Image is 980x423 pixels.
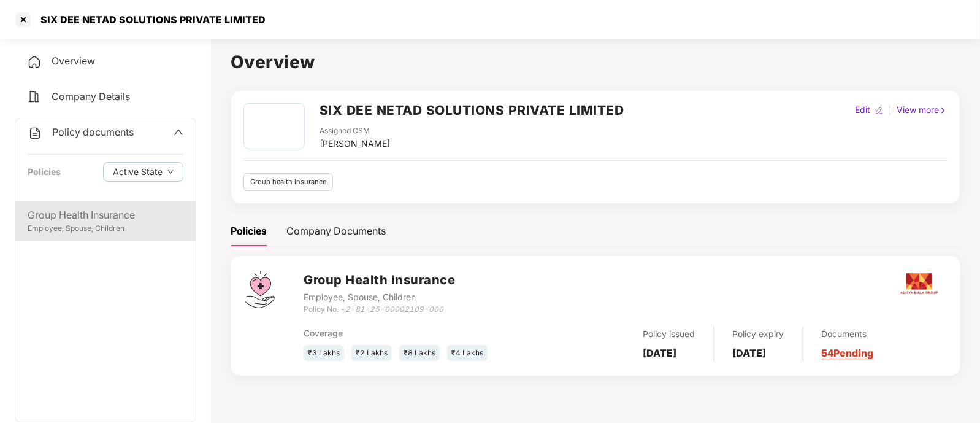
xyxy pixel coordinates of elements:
[174,127,183,137] span: up
[113,165,163,179] span: Active State
[320,137,390,150] div: [PERSON_NAME]
[399,345,440,362] div: ₹8 Lakhs
[875,106,884,115] img: editIcon
[28,208,183,223] div: Group Health Insurance
[351,345,392,362] div: ₹2 Lakhs
[52,55,95,67] span: Overview
[304,327,518,340] div: Coverage
[103,162,183,182] button: Active Statedown
[304,345,344,362] div: ₹3 Lakhs
[447,345,488,362] div: ₹4 Lakhs
[304,304,455,316] div: Policy No. -
[320,100,624,120] h2: SIX DEE NETAD SOLUTIONS PRIVATE LIMITED
[822,347,874,359] a: 54 Pending
[243,173,333,191] div: Group health insurance
[52,90,130,103] span: Company Details
[304,271,455,290] h3: Group Health Insurance
[886,103,894,117] div: |
[245,271,275,308] img: svg+xml;base64,PHN2ZyB4bWxucz0iaHR0cDovL3d3dy53My5vcmcvMjAwMC9zdmciIHdpZHRoPSI0Ny43MTQiIGhlaWdodD...
[894,103,950,117] div: View more
[167,169,174,176] span: down
[320,125,390,137] div: Assigned CSM
[33,14,266,26] div: SIX DEE NETAD SOLUTIONS PRIVATE LIMITED
[643,347,677,359] b: [DATE]
[28,223,183,235] div: Employee, Spouse, Children
[304,290,455,304] div: Employee, Spouse, Children
[28,126,42,141] img: svg+xml;base64,PHN2ZyB4bWxucz0iaHR0cDovL3d3dy53My5vcmcvMjAwMC9zdmciIHdpZHRoPSIyNCIgaGVpZ2h0PSIyNC...
[27,55,42,69] img: svg+xml;base64,PHN2ZyB4bWxucz0iaHR0cDovL3d3dy53My5vcmcvMjAwMC9zdmciIHdpZHRoPSIyNCIgaGVpZ2h0PSIyNC...
[852,103,873,117] div: Edit
[231,49,960,76] h1: Overview
[898,262,941,305] img: aditya.png
[939,106,947,115] img: rightIcon
[345,305,443,314] i: 2-81-25-00002109-000
[286,223,386,239] div: Company Documents
[28,165,61,179] div: Policies
[733,347,767,359] b: [DATE]
[643,327,695,341] div: Policy issued
[52,126,134,138] span: Policy documents
[822,327,874,341] div: Documents
[231,223,267,239] div: Policies
[733,327,784,341] div: Policy expiry
[27,90,42,104] img: svg+xml;base64,PHN2ZyB4bWxucz0iaHR0cDovL3d3dy53My5vcmcvMjAwMC9zdmciIHdpZHRoPSIyNCIgaGVpZ2h0PSIyNC...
